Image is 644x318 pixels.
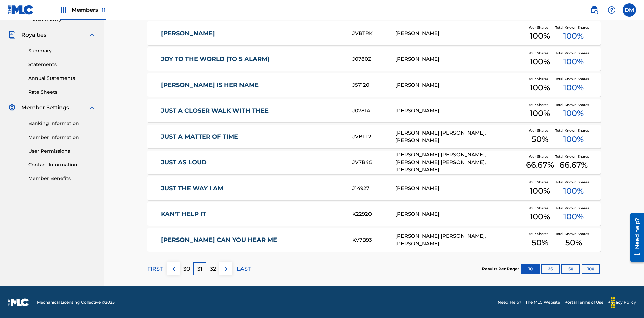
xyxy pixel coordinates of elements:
[161,236,343,244] a: [PERSON_NAME] CAN YOU HEAR ME
[555,51,592,56] span: Total Known Shares
[72,6,106,14] span: Members
[395,55,525,63] div: [PERSON_NAME]
[563,185,584,197] span: 100 %
[563,211,584,223] span: 100 %
[28,148,96,155] a: User Permissions
[88,31,96,39] img: expand
[563,133,584,145] span: 100 %
[555,25,592,30] span: Total Known Shares
[582,264,600,274] button: 100
[563,56,584,68] span: 100 %
[608,293,619,313] div: Drag
[529,180,551,185] span: Your Shares
[525,299,560,305] a: The MLC Website
[563,30,584,42] span: 100 %
[28,120,96,127] a: Banking Information
[8,104,16,112] img: Member Settings
[530,107,550,119] span: 100 %
[88,104,96,112] img: expand
[529,154,551,159] span: Your Shares
[352,107,395,115] div: J0781A
[395,210,525,218] div: [PERSON_NAME]
[102,7,106,13] span: 11
[395,151,525,174] div: [PERSON_NAME] [PERSON_NAME], [PERSON_NAME] [PERSON_NAME], [PERSON_NAME]
[352,236,395,244] div: KV7B93
[161,55,343,63] a: JOY TO THE WORLD (TO 5 ALARM)
[395,81,525,89] div: [PERSON_NAME]
[555,128,592,133] span: Total Known Shares
[28,134,96,141] a: Member Information
[532,236,548,249] span: 50 %
[565,236,582,249] span: 50 %
[222,265,230,273] img: right
[395,232,525,248] div: [PERSON_NAME] [PERSON_NAME], [PERSON_NAME]
[21,31,46,39] span: Royalties
[170,265,178,273] img: left
[529,76,551,82] span: Your Shares
[28,175,96,182] a: Member Benefits
[8,31,16,39] img: Royalties
[352,210,395,218] div: K2292O
[37,299,115,305] span: Mechanical Licensing Collective © 2025
[161,159,343,166] a: JUST AS LOUD
[532,133,548,145] span: 50 %
[352,133,395,141] div: JVBTL2
[561,264,580,274] button: 50
[28,61,96,68] a: Statements
[8,5,34,15] img: MLC Logo
[352,81,395,89] div: J57120
[395,30,525,37] div: [PERSON_NAME]
[555,154,592,159] span: Total Known Shares
[352,55,395,63] div: J0780Z
[395,184,525,192] div: [PERSON_NAME]
[526,159,554,171] span: 66.67 %
[498,299,521,305] a: Need Help?
[530,185,550,197] span: 100 %
[183,265,190,273] p: 30
[395,107,525,115] div: [PERSON_NAME]
[608,6,616,14] img: help
[555,180,592,185] span: Total Known Shares
[529,102,551,107] span: Your Shares
[555,102,592,107] span: Total Known Shares
[559,159,588,171] span: 66.67 %
[610,286,644,318] iframe: Chat Widget
[529,128,551,133] span: Your Shares
[521,264,540,274] button: 10
[529,206,551,211] span: Your Shares
[352,30,395,37] div: JVBTRK
[60,6,68,14] img: Top Rightsholders
[197,265,202,273] p: 31
[28,47,96,54] a: Summary
[28,161,96,168] a: Contact Information
[161,133,343,141] a: JUST A MATTER OF TIME
[530,56,550,68] span: 100 %
[555,206,592,211] span: Total Known Shares
[21,104,69,112] span: Member Settings
[541,264,560,274] button: 25
[529,231,551,236] span: Your Shares
[625,210,644,265] iframe: Resource Center
[210,265,216,273] p: 32
[607,299,636,305] a: Privacy Policy
[563,107,584,119] span: 100 %
[161,210,343,218] a: KAN'T HELP IT
[395,129,525,144] div: [PERSON_NAME] [PERSON_NAME], [PERSON_NAME]
[352,159,395,166] div: JV7B4G
[352,184,395,192] div: J14927
[563,82,584,94] span: 100 %
[588,3,601,17] a: Public Search
[8,298,29,306] img: logo
[28,75,96,82] a: Annual Statements
[529,25,551,30] span: Your Shares
[530,82,550,94] span: 100 %
[555,76,592,82] span: Total Known Shares
[605,3,619,17] div: Help
[161,81,343,89] a: [PERSON_NAME] IS HER NAME
[590,6,598,14] img: search
[555,231,592,236] span: Total Known Shares
[482,266,520,272] p: Results Per Page:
